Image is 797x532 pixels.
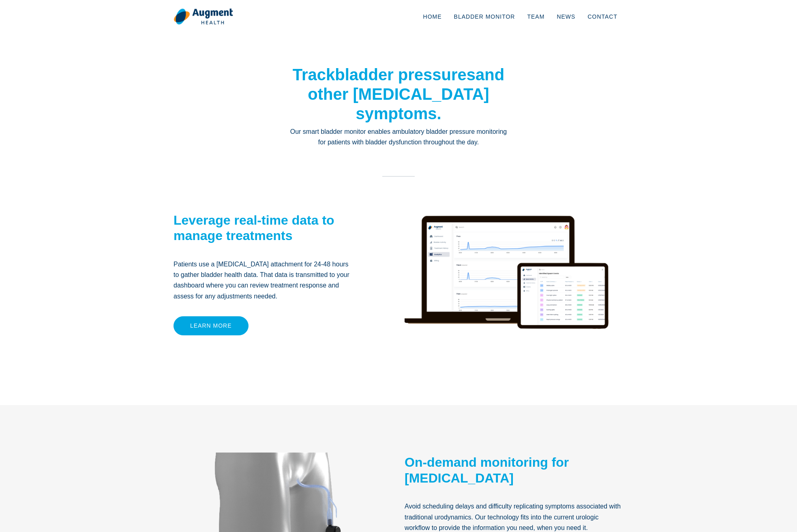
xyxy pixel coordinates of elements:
a: Home [417,3,448,30]
img: device render [405,194,609,377]
h2: On-demand monitoring for [MEDICAL_DATA] [405,455,623,486]
a: News [551,3,581,30]
h1: Track and other [MEDICAL_DATA] symptoms. [289,65,508,123]
p: Patients use a [MEDICAL_DATA] attachment for 24-48 hours to gather bladder health data. That data... [174,259,354,302]
p: Our smart bladder monitor enables ambulatory bladder pressure monitoring for patients with bladde... [289,127,508,148]
a: Bladder Monitor [448,3,521,30]
strong: bladder pressures [335,66,476,84]
a: Learn more [174,316,249,335]
a: Team [521,3,551,30]
h2: Leverage real-time data to manage treatments [174,212,354,244]
a: Contact [581,3,623,30]
img: logo [174,8,233,25]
